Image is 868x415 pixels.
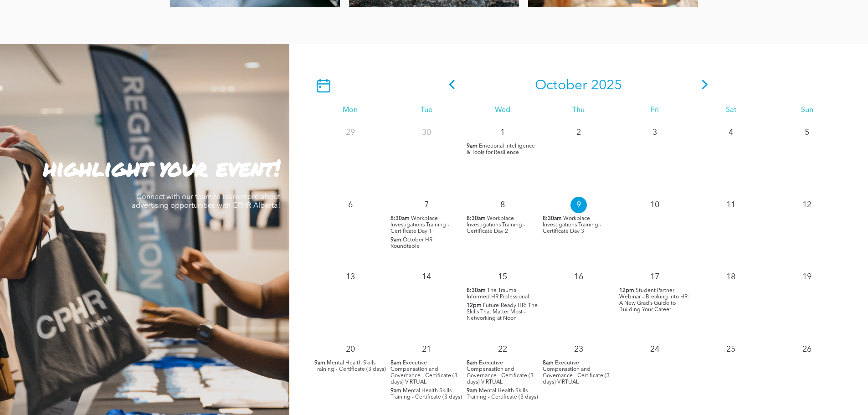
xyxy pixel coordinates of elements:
[647,269,663,285] p: 17
[418,124,435,141] p: 30
[693,106,769,115] div: Sat
[467,388,538,400] span: Mental Health Skills Training - Certificate (3 days)
[342,124,359,141] p: 29
[467,302,482,309] span: 12pm
[570,124,587,141] p: 2
[467,388,478,394] span: 9am
[647,341,663,358] p: 24
[619,287,634,294] span: 12pm
[390,216,449,234] span: Workplace Investigations Training - Certificate Day 1
[543,216,601,234] span: Workplace Investigations Training - Certificate Day 3
[467,143,535,155] span: Emotional Intelligence & Tools for Resilience
[314,360,386,372] span: Mental Health Skills Training - Certificate (3 days)
[390,360,457,385] span: Executive Compensation and Governance - Certificate (3 days) VIRTUAL
[723,341,739,358] p: 25
[467,360,534,385] span: Executive Compensation and Governance - Certificate (3 days) VIRTUAL
[390,215,410,222] span: 8:30am
[494,269,511,285] p: 15
[799,341,815,358] p: 26
[314,360,325,366] span: 9am
[467,143,478,149] span: 9am
[540,106,616,115] div: Thu
[647,124,663,141] p: 3
[43,151,280,184] strong: highlight your event!
[723,197,739,213] p: 11
[543,360,610,385] span: Executive Compensation and Governance - Certificate (3 days) VIRTUAL
[799,197,815,213] p: 12
[467,303,538,321] span: Future-Ready HR: The Skills That Matter Most - Networking at Noon
[388,106,464,115] div: Tue
[467,360,478,366] span: 8am
[769,106,845,115] div: Sun
[467,216,525,234] span: Workplace Investigations Training - Certificate Day 2
[799,124,815,141] p: 5
[467,215,486,222] span: 8:30am
[418,197,435,213] p: 7
[390,237,401,243] span: 9am
[390,388,462,400] span: Mental Health Skills Training - Certificate (3 days)
[570,341,587,358] p: 23
[617,106,693,115] div: Fri
[132,194,280,210] span: Connect with our team to learn more about advertising opportunities with CPHR Alberta!
[467,287,486,294] span: 8:30am
[390,237,432,249] span: October HR Roundtable
[390,360,401,366] span: 8am
[342,197,359,213] p: 6
[619,288,689,313] span: Student Partner Webinar – Breaking into HR: A New Grad’s Guide to Building Your Career
[418,341,435,358] p: 21
[342,341,359,358] p: 20
[570,197,587,213] p: 9
[647,197,663,213] p: 10
[342,269,359,285] p: 13
[390,388,401,394] span: 9am
[543,360,554,366] span: 8am
[464,106,540,115] div: Wed
[591,79,622,92] span: 2025
[494,197,511,213] p: 8
[494,341,511,358] p: 22
[570,269,587,285] p: 16
[723,124,739,141] p: 4
[535,79,587,92] span: October
[418,269,435,285] p: 14
[799,269,815,285] p: 19
[543,215,562,222] span: 8:30am
[494,124,511,141] p: 1
[723,269,739,285] p: 18
[467,288,529,300] span: The Trauma-Informed HR Professional
[312,106,388,115] div: Mon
